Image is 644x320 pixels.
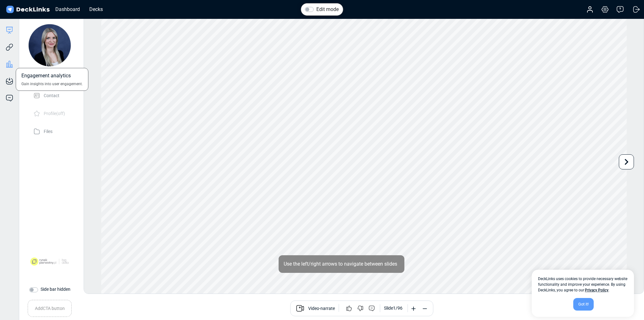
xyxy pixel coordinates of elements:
div: Use the left/right arrows to navigate between slides [279,255,404,273]
div: Decks [86,5,106,13]
img: avatar [28,23,72,67]
span: Video-narrate [308,305,335,313]
span: Engagement analytics [21,72,71,81]
label: Side bar hidden [41,286,70,293]
a: Privacy Policy [585,288,608,292]
div: Dashboard [52,5,83,13]
div: Got it! [573,298,594,311]
div: Slide 1 / 96 [384,305,402,312]
label: Edit mode [316,6,339,13]
span: DeckLinks uses cookies to provide necessary website functionality and improve your experience. By... [538,276,628,293]
img: DeckLinks [5,5,51,14]
span: Gain insights into user engagement. [21,81,83,87]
